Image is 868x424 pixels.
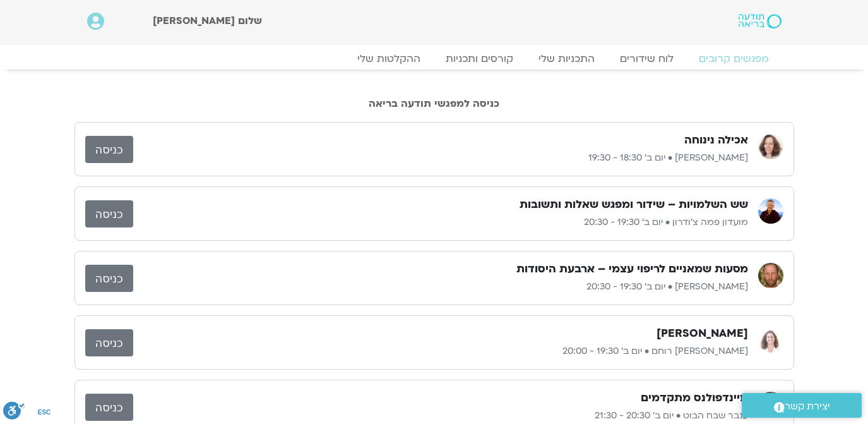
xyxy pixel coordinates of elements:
[520,197,748,212] h3: שש השלמויות – שידור ומפגש שאלות ותשובות
[433,52,526,65] a: קורסים ותכניות
[74,98,794,109] h2: כניסה למפגשי תודעה בריאה
[607,52,686,65] a: לוח שידורים
[758,198,783,224] img: מועדון פמה צ'ודרון
[85,265,133,292] a: כניסה
[641,391,748,406] h3: מיינדפולנס מתקדמים
[785,398,830,415] span: יצירת קשר
[133,215,748,230] p: מועדון פמה צ'ודרון • יום ב׳ 19:30 - 20:30
[153,14,262,28] span: שלום [PERSON_NAME]
[85,200,133,227] a: כניסה
[657,326,748,341] h3: [PERSON_NAME]
[133,344,748,359] p: [PERSON_NAME] רוחם • יום ב׳ 19:30 - 20:00
[686,52,782,65] a: מפגשים קרובים
[526,52,607,65] a: התכניות שלי
[133,279,748,294] p: [PERSON_NAME] • יום ב׳ 19:30 - 20:30
[85,394,133,421] a: כניסה
[684,133,748,148] h3: אכילה נינוחה
[758,327,783,353] img: אורנה סמלסון רוחם
[516,262,748,277] h3: מסעות שמאניים לריפוי עצמי – ארבעת היסודות
[133,408,748,423] p: ענבר שבח הבוט • יום ב׳ 20:30 - 21:30
[742,393,862,418] a: יצירת קשר
[345,52,433,65] a: ההקלטות שלי
[85,136,133,163] a: כניסה
[758,134,783,159] img: נעמה כהן
[133,150,748,166] p: [PERSON_NAME] • יום ב׳ 18:30 - 19:30
[758,263,783,288] img: תומר פיין
[87,52,782,65] nav: Menu
[85,329,133,356] a: כניסה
